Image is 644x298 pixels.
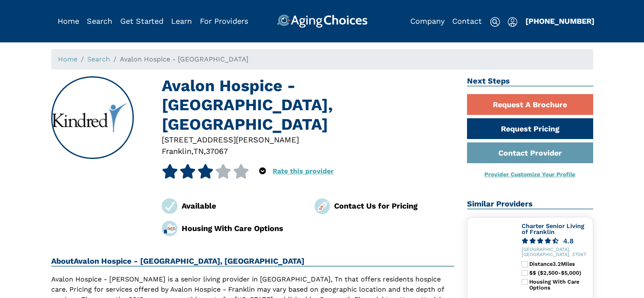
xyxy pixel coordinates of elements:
a: Contact Provider [467,142,593,163]
img: search-icon.svg [490,17,500,27]
a: For Providers [200,17,248,25]
a: [PHONE_NUMBER] [525,17,594,25]
span: Avalon Hospice - [GEOGRAPHIC_DATA] [120,55,249,63]
div: Popover trigger [259,164,266,178]
a: Get Started [120,17,163,25]
a: Home [58,55,77,63]
a: Company [410,17,445,25]
img: Avalon Hospice - Franklin, Franklin TN [52,103,133,132]
a: Search [87,55,110,63]
h1: Avalon Hospice - [GEOGRAPHIC_DATA], [GEOGRAPHIC_DATA] [162,76,454,134]
span: Franklin [162,147,191,156]
div: 4.8 [563,238,574,244]
div: Contact Us for Pricing [334,200,454,212]
img: user-icon.svg [508,17,517,27]
div: [GEOGRAPHIC_DATA], [GEOGRAPHIC_DATA], 37067 [522,247,589,258]
a: Contact [452,17,482,25]
nav: breadcrumb [51,49,593,70]
h2: Similar Providers [467,199,593,209]
a: Request Pricing [467,118,593,139]
div: [STREET_ADDRESS][PERSON_NAME] [162,134,454,145]
a: Home [58,17,79,25]
div: Available [182,200,302,212]
a: Rate this provider [273,167,334,175]
span: , [191,147,193,156]
a: Search [87,17,112,25]
div: Popover trigger [87,14,112,28]
span: TN [193,147,204,156]
h2: About Avalon Hospice - [GEOGRAPHIC_DATA], [GEOGRAPHIC_DATA] [51,256,455,267]
a: Request A Brochure [467,94,593,115]
a: Charter Senior Living of Franklin [522,223,584,235]
div: 37067 [206,145,228,157]
span: , [204,147,206,156]
div: Distance 3.2 Miles [529,261,589,267]
div: Housing With Care Options [182,223,302,234]
div: Popover trigger [508,14,517,28]
a: Learn [171,17,192,25]
a: 4.8 [522,238,589,244]
h2: Next Steps [467,76,593,86]
a: Provider Customize Your Profile [484,171,575,178]
div: Housing With Care Options [529,279,589,291]
img: AgingChoices [276,14,367,28]
div: $$ ($2,500-$5,000) [529,270,589,276]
